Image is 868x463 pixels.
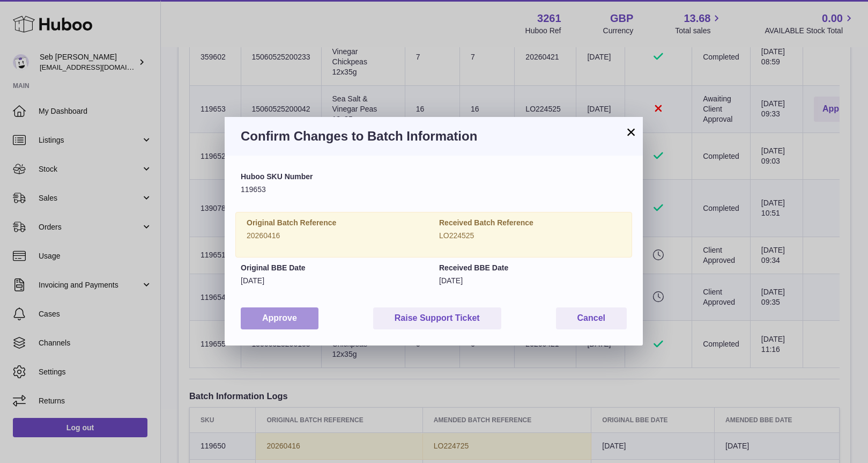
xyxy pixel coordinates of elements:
p: [DATE] [439,276,627,286]
label: Received Batch Reference [439,218,621,228]
button: Approve [241,307,318,329]
p: LO224525 [439,231,621,241]
p: [DATE] [241,276,428,286]
label: Original Batch Reference [247,218,428,228]
button: Cancel [556,307,627,329]
p: 20260416 [247,231,428,241]
label: Original BBE Date [241,263,428,273]
button: × [625,126,637,138]
button: Raise Support Ticket [373,307,501,329]
div: 119653 [241,172,627,195]
label: Huboo SKU Number [241,172,627,182]
h3: Confirm Changes to Batch Information [241,128,627,145]
label: Received BBE Date [439,263,627,273]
